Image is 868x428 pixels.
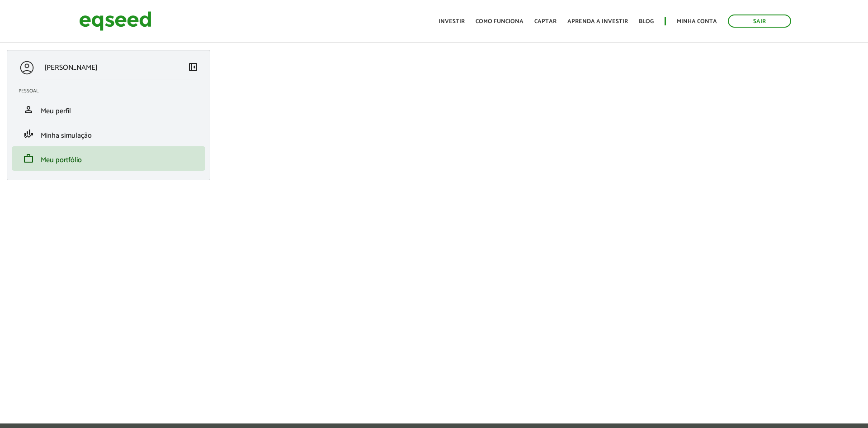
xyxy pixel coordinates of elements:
a: Como funciona [476,19,524,24]
li: Meu portfólio [12,146,205,171]
span: finance_mode [23,129,34,139]
a: workMeu portfólio [19,153,198,164]
span: Meu perfil [41,105,71,117]
span: person [23,104,34,115]
a: Investir [439,19,465,24]
span: work [23,153,34,164]
h2: Pessoal [19,88,205,94]
li: Meu perfil [12,97,205,122]
a: Minha conta [677,19,717,24]
span: Meu portfólio [41,154,82,166]
p: [PERSON_NAME] [44,63,98,72]
span: left_panel_close [188,62,198,72]
a: Aprenda a investir [567,19,628,24]
a: Sair [728,14,791,28]
a: Captar [534,19,557,24]
span: Minha simulação [41,130,92,142]
a: personMeu perfil [19,104,198,115]
img: EqSeed [79,9,151,33]
a: Blog [639,19,654,24]
a: finance_modeMinha simulação [19,129,198,139]
li: Minha simulação [12,122,205,146]
a: Colapsar menu [188,62,198,74]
